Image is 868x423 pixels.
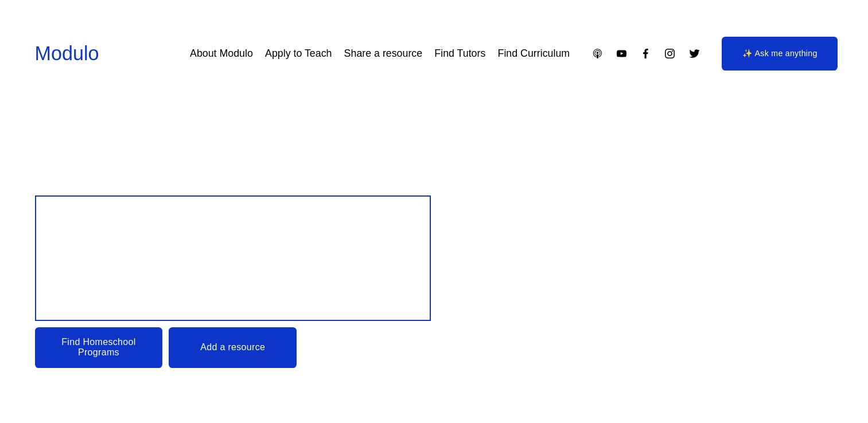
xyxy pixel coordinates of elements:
[591,48,604,60] a: Apple Podcasts
[169,327,297,368] a: Add a resource
[498,44,570,64] a: Find Curriculum
[722,37,838,71] a: ✨ Ask me anything
[48,210,398,305] span: Design your child’s Education
[190,44,253,64] a: About Modulo
[265,44,332,64] a: Apply to Teach
[640,48,652,60] a: Facebook
[664,48,676,60] a: Instagram
[344,44,423,64] a: Share a resource
[434,44,485,64] a: Find Tutors
[688,48,700,60] a: Twitter
[35,42,99,64] a: Modulo
[35,327,163,368] a: Find Homeschool Programs
[616,48,628,60] a: YouTube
